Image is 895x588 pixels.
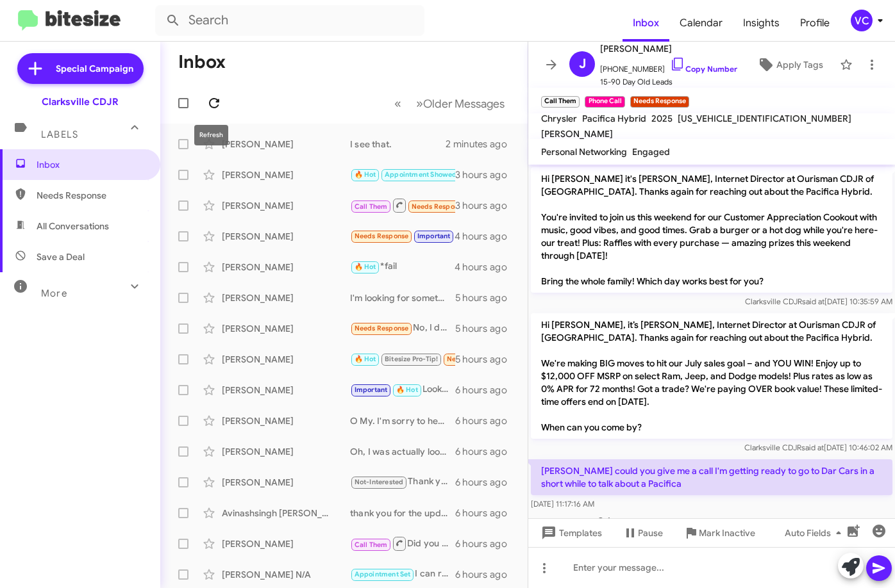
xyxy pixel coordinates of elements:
[416,95,423,111] span: »
[222,138,350,151] div: [PERSON_NAME]
[155,5,424,36] input: Search
[350,167,455,182] div: Ok thank you
[37,158,146,171] span: Inbox
[417,232,451,240] span: Important
[37,250,85,263] span: Save a Deal
[350,229,455,243] div: Do you have any jeep wrangler convertibles?
[222,414,350,427] div: [PERSON_NAME]
[385,355,438,363] span: Bitesize Pro-Tip!
[801,443,824,452] span: said at
[222,168,350,181] div: [PERSON_NAME]
[447,355,501,363] span: Needs Response
[673,521,765,544] button: Mark Inactive
[638,521,663,544] span: Pause
[222,261,350,274] div: [PERSON_NAME]
[222,384,350,396] div: [PERSON_NAME]
[56,62,133,75] span: Special Campaign
[412,202,466,211] span: Needs Response
[531,499,594,509] span: [DATE] 11:17:16 AM
[455,568,517,581] div: 6 hours ago
[531,459,892,495] p: [PERSON_NAME] could you give me a call I'm getting ready to go to Dar Cars in a short while to ta...
[17,53,144,84] a: Special Campaign
[785,521,846,544] span: Auto Fields
[455,230,517,243] div: 4 hours ago
[350,475,455,489] div: Thank you
[37,220,109,233] span: All Conversations
[651,113,673,124] span: 2025
[355,541,388,549] span: Call Them
[350,321,455,336] div: No, I don't think you can get the price down low enough.
[632,146,670,158] span: Engaged
[455,199,517,212] div: 3 hours ago
[446,138,517,151] div: 2 minutes ago
[350,352,455,366] div: I never did, is it still available?
[539,521,602,544] span: Templates
[579,54,586,74] span: J
[528,521,612,544] button: Templates
[350,507,455,519] div: thank you for the update.
[623,4,669,42] a: Inbox
[630,96,689,108] small: Needs Response
[222,445,350,458] div: [PERSON_NAME]
[355,355,376,363] span: 🔥 Hot
[385,170,457,179] span: Appointment Showed
[222,507,350,519] div: Avinashsingh [PERSON_NAME]
[600,76,737,88] span: 15-90 Day Old Leads
[670,64,737,74] a: Copy Number
[733,4,790,42] span: Insights
[355,263,376,271] span: 🔥 Hot
[840,10,881,31] button: VC
[600,41,737,56] span: [PERSON_NAME]
[541,146,627,158] span: Personal Networking
[41,129,78,140] span: Labels
[194,125,228,145] div: Refresh
[355,478,404,486] span: Not-Interested
[455,322,517,335] div: 5 hours ago
[678,113,851,124] span: [US_VEHICLE_IDENTIFICATION_NUMBER]
[541,96,580,108] small: Call Them
[423,97,505,111] span: Older Messages
[541,113,577,124] span: Chrysler
[802,297,824,306] span: said at
[350,138,446,151] div: I see that.
[355,202,388,211] span: Call Them
[387,90,512,117] nav: Page navigation example
[455,507,517,519] div: 6 hours ago
[408,90,512,117] button: Next
[41,288,67,299] span: More
[222,322,350,335] div: [PERSON_NAME]
[455,445,517,458] div: 6 hours ago
[350,382,455,397] div: Look at the vehicle at my house
[582,113,646,124] span: Pacifica Hybrid
[592,516,832,534] span: called you on [DATE] 11:26:30 AM
[612,521,673,544] button: Pause
[531,313,892,439] p: Hi [PERSON_NAME], it’s [PERSON_NAME], Internet Director at Ourisman CDJR of [GEOGRAPHIC_DATA]. Th...
[355,324,409,332] span: Needs Response
[699,521,755,544] span: Mark Inactive
[222,291,350,304] div: [PERSON_NAME]
[790,4,840,42] a: Profile
[42,95,119,108] div: Clarksville CDJR
[585,96,624,108] small: Phone Call
[387,90,409,117] button: Previous
[350,445,455,458] div: Oh, I was actually looking for new cars or, at most, a 2024 with relatively low mileage. I'm look...
[350,197,455,213] div: Just give me a call when the pinnacle hybrid comes in
[455,168,517,181] div: 3 hours ago
[178,52,226,72] h1: Inbox
[350,291,455,304] div: I'm looking for something else
[222,199,350,212] div: [PERSON_NAME]
[746,53,833,76] button: Apply Tags
[350,259,455,274] div: *fail
[776,53,823,76] span: Apply Tags
[455,537,517,550] div: 6 hours ago
[851,10,873,31] div: VC
[394,95,401,111] span: «
[541,128,613,140] span: [PERSON_NAME]
[455,261,517,274] div: 4 hours ago
[669,4,733,42] a: Calendar
[350,567,455,582] div: I can review this again for you.
[455,384,517,396] div: 6 hours ago
[37,189,146,202] span: Needs Response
